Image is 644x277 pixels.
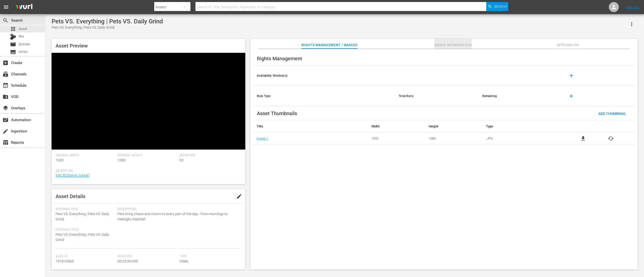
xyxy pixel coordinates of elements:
span: edit [236,193,242,199]
span: add [568,93,574,99]
span: Asset Details [56,193,85,199]
span: Ingestion [3,128,9,134]
img: ans4CAIJ8jUAAAAAAAAAAAAAAAAAAAAAAAAgQb4GAAAAAAAAAAAAAAAAAAAAAAAAJMjXAAAAAAAAAAAAAAAAAAAAAAAAgAT5G... [12,1,36,13]
span: Asset Thumbnails [257,110,297,116]
a: file_download [580,135,586,142]
span: External Title: [56,228,115,232]
span: VOD [3,94,9,100]
span: Definition [179,154,239,158]
th: Type [482,120,559,132]
span: hd [179,158,183,162]
span: Episode [10,41,16,47]
th: Height [425,120,482,132]
span: Bits [19,34,24,39]
div: Pets VS. Everything | Pets VS. Daily Grind [52,18,163,25]
span: Channels [3,71,9,77]
span: Type [179,255,239,259]
a: [URL][DOMAIN_NAME] [56,173,90,177]
span: Appears On [549,42,587,48]
button: add [565,90,577,102]
span: Asset [10,26,16,32]
span: Pets VS. Everything | Pets VS. Daily Grind [56,233,109,242]
div: Pets VS. Everything | Pets VS. Daily Grind [52,25,163,30]
th: Width [368,120,425,132]
span: Asset Preview [56,43,88,49]
span: Original Height [117,154,177,158]
span: Source Url [56,169,239,173]
span: 191813365 [56,259,74,263]
button: Search [486,2,508,11]
span: Internal Title: [56,207,115,211]
span: Search [3,17,9,23]
span: Video [179,259,188,263]
span: Original Width [56,154,115,158]
span: Pets VS. Everything | Pets VS. Daily Grind [56,212,109,221]
span: Search [494,2,507,11]
span: Add Thumbnail [594,112,630,116]
th: Remaining [478,86,561,106]
a: Sign Out [626,5,639,9]
th: Rule Type [253,86,395,106]
button: cached [608,135,614,142]
span: add [568,73,574,79]
span: Series [19,49,28,54]
span: Rights Management / Images [301,42,357,48]
span: Wurl Id [56,255,115,259]
span: Episode [19,42,30,47]
span: Reports [3,140,9,146]
button: Add Thumbnail [594,109,630,118]
span: Rights Management [257,56,302,62]
span: Series [10,49,16,55]
span: Schedule [3,82,9,88]
span: 1920 [56,158,64,162]
span: Automation [3,117,9,123]
th: Title [253,120,368,132]
td: 1920 [368,132,425,145]
th: Availability Window(s) [253,66,395,86]
span: Asset [19,26,27,31]
td: .JPG [482,132,559,145]
span: Pets bring chaos and charm to every part of the day - from mornings to midnight mischief. [117,211,239,222]
button: edit [233,190,245,202]
span: Overlays [3,105,9,111]
th: Total Runs [395,86,478,106]
a: Image 1 [257,136,268,140]
div: Bits [10,34,16,40]
span: Duration [117,255,177,259]
span: menu [3,4,9,10]
span: Description: [117,207,239,211]
span: 00:23:30.009 [117,259,138,263]
span: 1080 [117,158,126,162]
span: Media Information [434,42,472,48]
td: 1080 [425,132,482,145]
button: add [565,70,577,82]
span: Create [3,60,9,66]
